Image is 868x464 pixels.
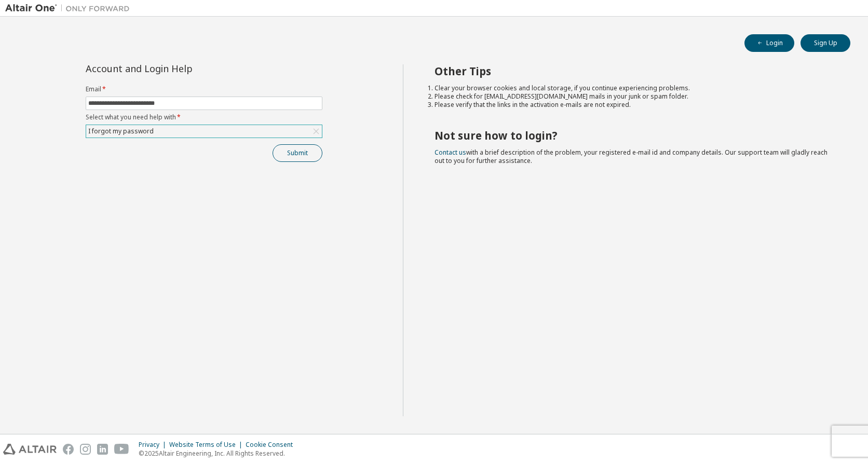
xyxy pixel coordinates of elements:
label: Select what you need help with [86,113,322,121]
button: Login [744,34,794,52]
button: Submit [273,144,322,162]
button: Sign Up [801,34,850,52]
h2: Other Tips [435,64,832,78]
img: youtube.svg [114,444,129,455]
div: Privacy [139,441,169,449]
span: with a brief description of the problem, your registered e-mail id and company details. Our suppo... [435,148,828,165]
a: Contact us [435,148,466,157]
img: linkedin.svg [97,444,108,455]
img: instagram.svg [80,444,91,455]
img: facebook.svg [63,444,74,455]
label: Email [86,85,322,93]
img: Altair One [5,3,135,13]
div: Account and Login Help [86,64,275,73]
h2: Not sure how to login? [435,129,832,142]
li: Please check for [EMAIL_ADDRESS][DOMAIN_NAME] mails in your junk or spam folder. [435,92,832,101]
div: I forgot my password [87,126,155,137]
div: Cookie Consent [246,441,299,449]
li: Clear your browser cookies and local storage, if you continue experiencing problems. [435,84,832,92]
div: I forgot my password [86,125,322,138]
div: Website Terms of Use [169,441,246,449]
p: © 2025 Altair Engineering, Inc. All Rights Reserved. [139,449,299,458]
img: altair_logo.svg [3,444,57,455]
li: Please verify that the links in the activation e-mails are not expired. [435,101,832,109]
